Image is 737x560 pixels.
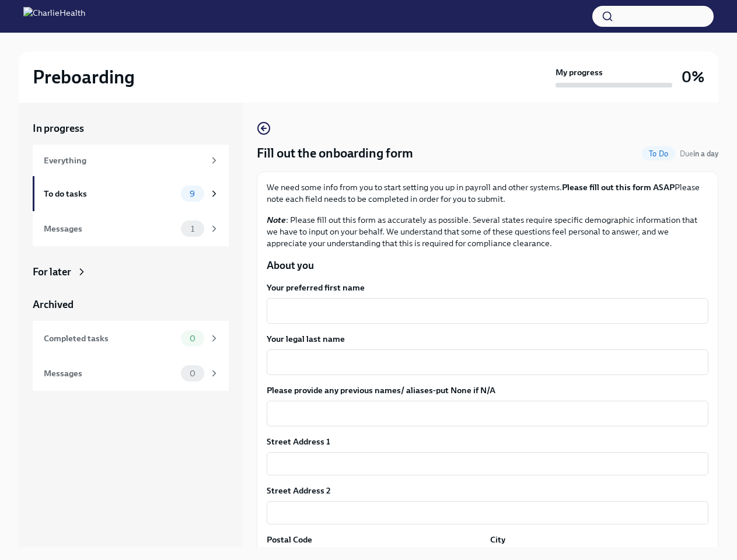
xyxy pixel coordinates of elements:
[33,265,229,279] a: For later
[267,384,708,396] label: Please provide any previous names/ aliases-put None if N/A
[267,282,708,293] label: Your preferred first name
[257,145,413,162] h4: Fill out the onboarding form
[682,66,704,87] h3: 0%
[693,149,718,158] strong: in a day
[33,65,135,89] h2: Preboarding
[33,176,229,211] a: To do tasks9
[490,534,505,545] label: City
[33,265,71,279] div: For later
[556,66,603,78] strong: My progress
[267,258,708,272] p: About you
[44,187,176,200] div: To do tasks
[33,211,229,246] a: Messages1
[184,225,201,233] span: 1
[44,222,176,235] div: Messages
[44,367,176,380] div: Messages
[267,214,708,249] p: : Please fill out this form as accurately as possible. Several states require specific demographi...
[267,436,330,447] label: Street Address 1
[183,334,202,343] span: 0
[680,149,718,158] span: Due
[267,333,708,345] label: Your legal last name
[183,190,202,198] span: 9
[33,145,229,176] a: Everything
[562,182,675,192] strong: Please fill out this form ASAP
[267,534,312,545] label: Postal Code
[33,297,229,311] a: Archived
[33,356,229,391] a: Messages0
[267,181,708,205] p: We need some info from you to start setting you up in payroll and other systems. Please note each...
[23,7,85,26] img: CharlieHealth
[680,148,718,159] span: August 26th, 2025 06:00
[33,321,229,356] a: Completed tasks0
[267,485,331,496] label: Street Address 2
[183,369,202,378] span: 0
[44,332,176,345] div: Completed tasks
[267,215,286,225] strong: Note
[642,149,675,158] span: To Do
[44,154,204,167] div: Everything
[33,121,229,135] a: In progress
